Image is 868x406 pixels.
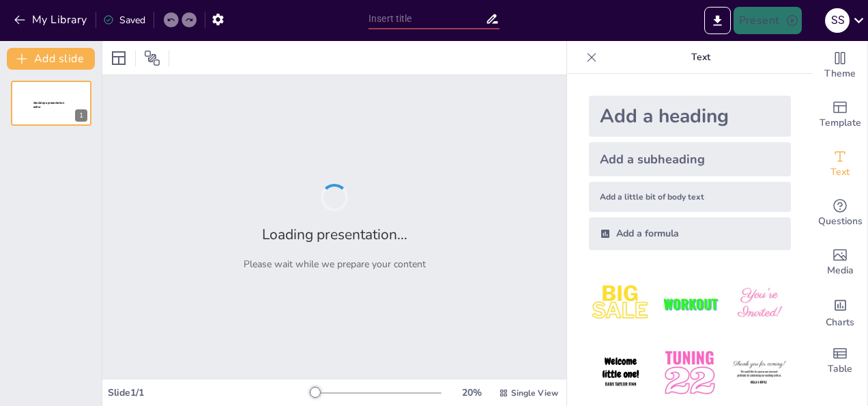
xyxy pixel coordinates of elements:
div: Add a subheading [589,142,791,176]
button: S S [825,7,850,34]
button: My Library [10,9,93,31]
div: Add a formula [589,217,791,250]
span: Theme [824,66,856,81]
div: Add a heading [589,96,791,137]
div: 1 [75,109,87,122]
img: 5.jpeg [658,341,721,405]
h2: Loading presentation... [262,225,407,244]
input: Insert title [368,9,485,29]
div: Add text boxes [813,139,867,189]
span: Media [827,263,854,278]
span: Sendsteps presentation editor [33,101,64,109]
div: Layout [108,47,130,69]
span: Position [144,50,160,66]
span: Template [820,116,861,131]
p: Text [603,41,799,74]
span: Single View [511,388,558,398]
div: S S [825,8,850,33]
div: 1 [11,81,91,126]
div: Add charts and graphs [813,287,867,336]
img: 3.jpeg [727,272,791,336]
button: Add slide [7,48,95,70]
img: 2.jpeg [658,272,721,336]
button: Export to PowerPoint [704,7,731,34]
span: Text [830,165,850,180]
div: Get real-time input from your audience [813,189,867,238]
div: Add a table [813,336,867,385]
div: Add images, graphics, shapes or video [813,238,867,287]
div: Slide 1 / 1 [108,386,310,399]
span: Questions [818,214,863,229]
img: 6.jpeg [727,341,791,405]
div: Change the overall theme [813,41,867,90]
button: Present [734,7,802,34]
img: 4.jpeg [589,341,652,405]
img: 1.jpeg [589,272,652,336]
span: Table [828,362,852,377]
div: Add a little bit of body text [589,182,791,212]
div: Add ready made slides [813,90,867,139]
div: 20 % [455,386,488,399]
p: Please wait while we prepare your content [244,258,426,271]
span: Charts [826,315,854,330]
div: Saved [103,14,145,27]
